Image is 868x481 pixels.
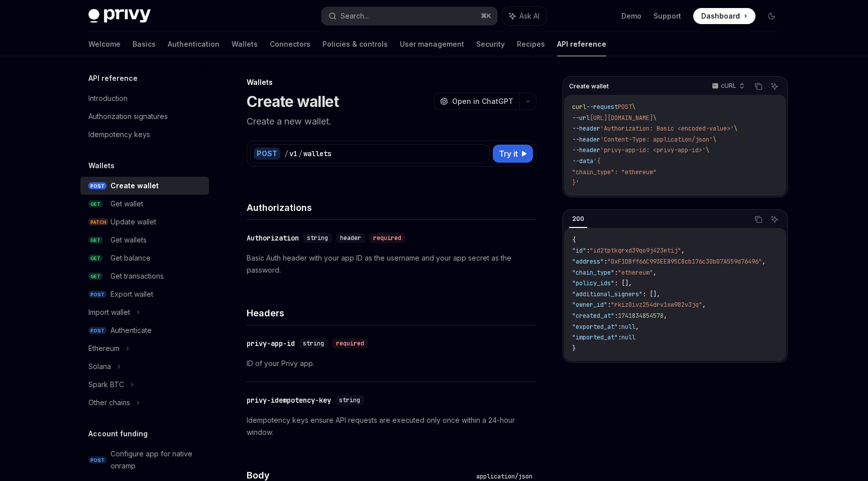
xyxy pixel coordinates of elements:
[607,258,762,266] span: "0xF1DBff66C993EE895C8cb176c30b07A559d76496"
[734,125,737,133] span: \
[88,273,102,280] span: GET
[664,312,667,320] span: ,
[569,213,587,225] div: 200
[88,360,111,373] div: Solana
[88,397,130,409] div: Other chains
[621,11,641,21] a: Demo
[88,218,108,226] span: PATCH
[80,231,209,249] a: GETGet wallets
[586,103,618,111] span: --request
[600,136,713,144] span: 'Content-Type: application/json'
[713,136,716,144] span: \
[452,96,513,106] span: Open in ChatGPT
[111,234,147,246] div: Get wallets
[80,249,209,267] a: GETGet balance
[614,312,618,320] span: :
[341,10,369,22] div: Search...
[400,32,464,56] a: User management
[80,267,209,285] a: GETGet transactions
[247,233,299,243] div: Authorization
[80,321,209,339] a: POSTAuthenticate
[519,11,539,21] span: Ask AI
[298,149,302,159] div: /
[618,312,664,320] span: 1741834854578
[111,216,156,228] div: Update wallet
[111,198,143,210] div: Get wallet
[88,32,121,56] a: Welcome
[614,269,618,277] span: :
[702,301,706,309] span: ,
[111,180,159,192] div: Create wallet
[369,233,405,243] div: required
[433,93,519,110] button: Open in ChatGPT
[586,247,590,255] span: :
[80,107,209,126] a: Authorization signatures
[572,146,600,154] span: --header
[247,357,536,370] p: ID of your Privy app.
[572,179,579,187] span: }'
[284,149,288,159] div: /
[706,146,709,154] span: \
[590,114,653,122] span: [URL][DOMAIN_NAME]
[600,146,706,154] span: 'privy-app-id: <privy-app-id>'
[481,12,491,20] span: ⌘ K
[321,7,497,25] button: Search...⌘K
[80,285,209,303] a: POSTExport wallet
[88,428,148,440] h5: Account funding
[88,342,120,354] div: Ethereum
[572,333,618,341] span: "imported_at"
[681,247,685,255] span: ,
[111,324,152,336] div: Authenticate
[632,103,635,111] span: \
[88,72,138,84] h5: API reference
[88,200,102,208] span: GET
[88,160,115,172] h5: Wallets
[88,379,124,391] div: Spark BTC
[693,8,755,24] a: Dashboard
[600,125,734,133] span: 'Authorization: Basic <encoded-value>'
[80,195,209,213] a: GETGet wallet
[569,82,609,90] span: Create wallet
[88,306,130,318] div: Import wallet
[247,92,339,110] h1: Create wallet
[88,255,102,262] span: GET
[88,9,151,23] img: dark logo
[247,201,536,214] h4: Authorizations
[493,145,533,163] button: Try it
[635,323,639,331] span: ,
[618,323,621,331] span: :
[764,8,780,24] button: Toggle dark mode
[721,82,736,90] p: cURL
[88,92,128,104] div: Introduction
[590,247,681,255] span: "id2tptkqrxd39qo9j423etij"
[88,110,168,123] div: Authorization signatures
[572,290,642,298] span: "additional_signers"
[80,89,209,107] a: Introduction
[247,395,331,405] div: privy-idempotency-key
[476,32,505,56] a: Security
[111,448,203,472] div: Configure app for native onramp
[572,136,600,144] span: --header
[752,213,765,226] button: Copy the contents from the code block
[572,236,576,244] span: {
[557,32,606,56] a: API reference
[768,80,781,93] button: Ask AI
[270,32,310,56] a: Connectors
[572,301,607,309] span: "owner_id"
[111,252,151,264] div: Get balance
[572,103,586,111] span: curl
[88,236,102,244] span: GET
[339,396,360,404] span: string
[572,258,604,266] span: "address"
[572,157,593,165] span: --data
[133,32,156,56] a: Basics
[499,148,518,160] span: Try it
[80,177,209,195] a: POSTCreate wallet
[247,77,536,87] div: Wallets
[88,456,106,464] span: POST
[303,339,324,347] span: string
[332,338,368,348] div: required
[572,312,614,320] span: "created_at"
[517,32,545,56] a: Recipes
[642,290,660,298] span: : [],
